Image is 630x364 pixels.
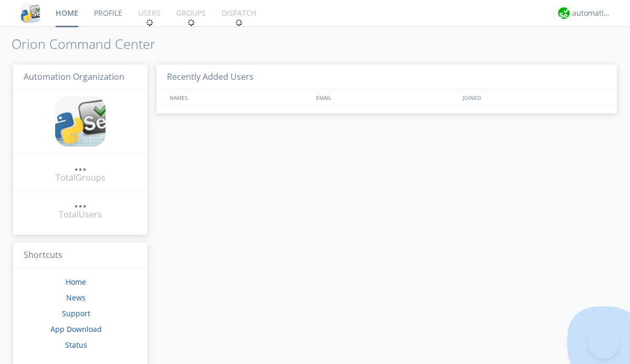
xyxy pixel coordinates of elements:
[74,160,87,170] div: ...
[24,71,124,82] span: Automation Organization
[572,8,612,18] div: automation+atlas
[66,277,86,287] a: Home
[59,209,102,221] div: Total Users
[588,327,619,359] iframe: Toggle Customer Support
[74,196,87,209] a: ...
[74,196,87,207] div: ...
[235,19,243,26] img: spin.svg
[146,19,153,26] img: spin.svg
[74,160,87,172] a: ...
[313,90,460,105] div: EMAIL
[13,243,148,268] h3: Shortcuts
[56,172,106,184] div: Total Groups
[62,308,90,318] a: Support
[460,90,607,105] div: JOINED
[167,90,311,105] div: NAMES
[55,96,106,147] img: cddb5a64eb264b2086981ab96f4c1ba7
[558,7,570,19] img: d2d01cd9b4174d08988066c6d424eccd
[187,19,195,26] img: spin.svg
[66,293,86,303] a: News
[50,324,102,334] a: App Download
[65,340,87,350] a: Status
[21,4,40,23] img: cddb5a64eb264b2086981ab96f4c1ba7
[156,65,617,90] h3: Recently Added Users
